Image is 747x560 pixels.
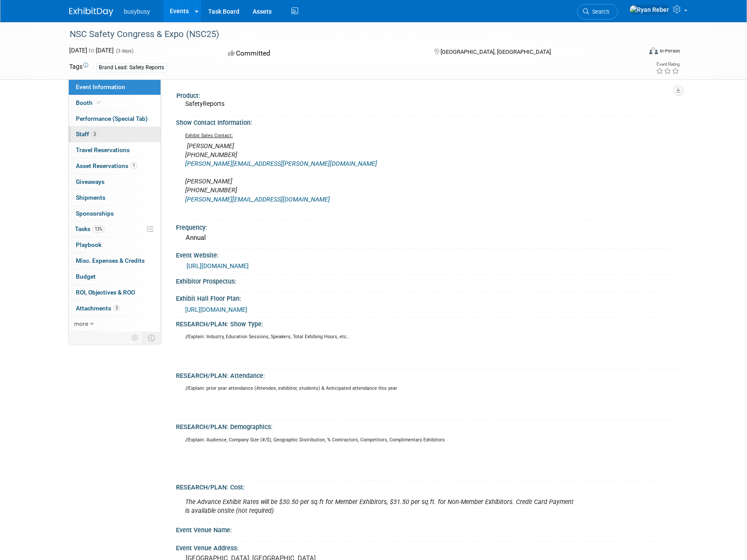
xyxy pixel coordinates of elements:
div: Committed [225,46,420,61]
span: Asset Reservations [76,162,137,169]
span: 13% [93,226,105,232]
span: (3 days) [115,48,134,54]
td: Tags [69,62,88,72]
div: Brand Lead: Safety Reports [96,63,167,72]
div: Event Venue Address: [176,541,678,553]
a: Budget [69,269,161,284]
span: Staff [76,131,98,138]
span: Event Information [76,83,125,90]
span: SafetyReports [185,100,224,107]
i: [PERSON_NAME] [PHONE_NUMBER] [185,178,330,203]
sup: //Explain: prior year attendance (Attendee, exhibitor, students) & Anticipated attendance this year [185,385,397,391]
i: Booth reservation complete [97,100,101,105]
a: Staff3 [69,127,161,142]
span: [GEOGRAPHIC_DATA], [GEOGRAPHIC_DATA] [441,49,551,55]
span: Search [589,8,609,15]
sup: //Explain: Industry, Education Sessions, Speakers, Total Exhibing Hours, etc.. [185,334,349,340]
a: Booth [69,95,161,111]
a: Event Information [69,79,161,95]
sup: //Explain: Audience, Company Size (#/$), Geographic Distribution, % Contractors, Competitors, Com... [185,437,445,443]
span: Shipments [76,194,105,201]
a: Misc. Expenses & Credits [69,253,161,269]
a: Shipments [69,190,161,205]
img: ExhibitDay [69,7,113,16]
span: busybusy [124,8,150,15]
td: Toggle Event Tabs [143,332,161,343]
a: Sponsorships [69,206,161,221]
div: Annual [183,231,671,245]
span: Performance (Special Tab) [76,115,148,122]
div: Event Venue Name: [176,523,678,534]
a: [URL][DOMAIN_NAME] [185,306,247,313]
div: Event Website: [176,249,678,260]
td: Personalize Event Tab Strip [127,332,143,343]
a: Tasks13% [69,221,161,237]
div: Product: [176,89,674,100]
a: Giveaways [69,174,161,190]
span: more [74,320,88,327]
a: [PERSON_NAME][EMAIL_ADDRESS][DOMAIN_NAME] [185,196,330,203]
span: Tasks [75,225,105,232]
a: Travel Reservations [69,142,161,158]
span: Booth [76,99,103,106]
div: In-Person [659,48,680,54]
div: RESEARCH/PLAN: Cost: [176,481,678,492]
a: Performance (Special Tab) [69,111,161,127]
span: 1 [131,162,137,169]
div: Event Rating [656,62,680,67]
span: [DATE] [DATE] [69,47,114,54]
span: Budget [76,273,96,280]
div: Exhibit Hall Floor Plan: [176,292,678,303]
span: to [87,47,96,54]
div: RESEARCH/PLAN: Demographics: [176,420,678,431]
span: Misc. Expenses & Credits [76,257,145,264]
div: Exhibitor Prospectus: [176,275,678,286]
a: ROI, Objectives & ROO [69,285,161,300]
u: Exhibit Sales Contact: [185,133,233,138]
span: Sponsorships [76,210,114,217]
i: The Advance Exhibit Rates will be $30.50 per sq.ft for Member Exhibitors, $31.50 per sq.ft. for N... [185,498,574,515]
div: RESEARCH/PLAN: Show Type: [176,317,678,329]
a: Playbook [69,237,161,253]
div: Event Format [589,46,680,59]
div: NSC Safety Congress & Expo (NSC25) [67,26,628,42]
div: Show Contact Information: [176,116,678,127]
i: [PERSON_NAME] [PHONE_NUMBER] [185,142,377,168]
a: more [69,316,161,332]
a: Attachments3 [69,301,161,316]
img: Ryan Reber [629,5,669,15]
span: 3 [91,131,98,138]
a: Asset Reservations1 [69,158,161,174]
span: Travel Reservations [76,146,130,153]
span: ROI, Objectives & ROO [76,289,135,296]
span: Playbook [76,241,101,248]
span: 3 [113,305,120,311]
a: [URL][DOMAIN_NAME] [187,262,249,269]
a: Search [577,4,618,19]
a: [PERSON_NAME][EMAIL_ADDRESS][PERSON_NAME][DOMAIN_NAME] [185,160,377,168]
div: Frequency: [176,221,678,232]
div: RESEARCH/PLAN: Attendance: [176,369,678,380]
img: Format-Inperson.png [649,47,658,54]
span: Attachments [76,305,120,312]
span: Giveaways [76,178,105,185]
